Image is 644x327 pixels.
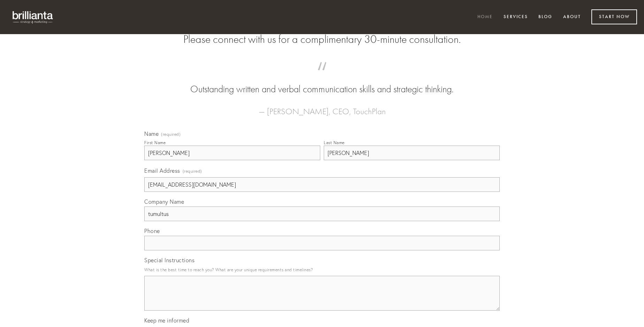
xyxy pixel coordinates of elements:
[144,33,500,46] h2: Please connect with us for a complimentary 30-minute consultation.
[144,167,180,174] span: Email Address
[144,140,166,145] div: First Name
[473,11,497,23] a: Home
[144,198,184,205] span: Company Name
[144,317,189,324] span: Keep me informed
[144,257,194,264] span: Special Instructions
[155,96,489,118] figcaption: — [PERSON_NAME], CEO, TouchPlan
[155,69,489,96] blockquote: Outstanding written and verbal communication skills and strategic thinking.
[499,11,532,23] a: Services
[144,227,160,234] span: Phone
[144,265,500,274] p: What is the best time to reach you? What are your unique requirements and timelines?
[559,11,585,23] a: About
[183,166,202,176] span: (required)
[324,140,345,145] div: Last Name
[155,69,489,83] span: “
[534,11,557,23] a: Blog
[161,132,181,137] span: (required)
[7,7,59,27] img: brillianta - research, strategy, marketing
[144,130,159,137] span: Name
[591,9,637,24] a: Start Now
